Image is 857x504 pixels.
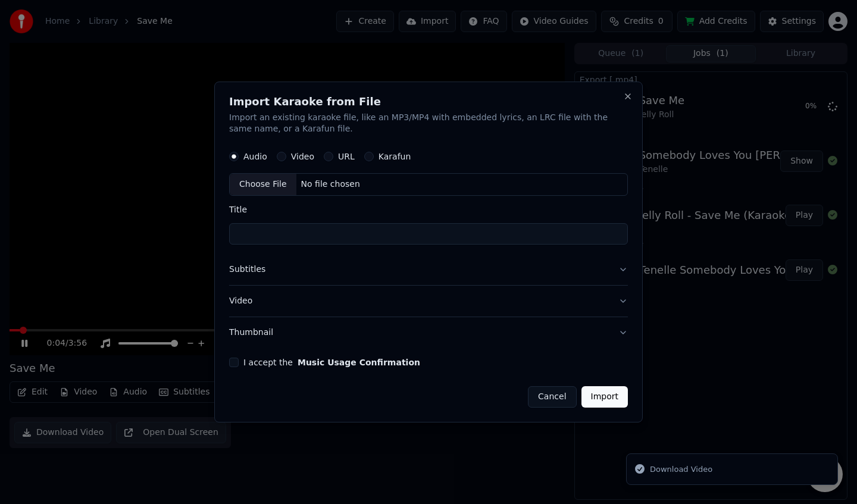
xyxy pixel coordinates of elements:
[338,153,355,161] label: URL
[243,153,267,161] label: Audio
[291,153,314,161] label: Video
[230,174,296,196] div: Choose File
[296,179,365,191] div: No file chosen
[229,286,628,317] button: Video
[379,153,411,161] label: Karafun
[229,317,628,348] button: Thumbnail
[243,358,420,367] label: I accept the
[528,386,576,408] button: Cancel
[229,255,628,286] button: Subtitles
[298,358,420,367] button: I accept the
[229,112,628,136] p: Import an existing karaoke file, like an MP3/MP4 with embedded lyrics, an LRC file with the same ...
[229,96,628,107] h2: Import Karaoke from File
[229,206,628,214] label: Title
[581,386,628,408] button: Import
